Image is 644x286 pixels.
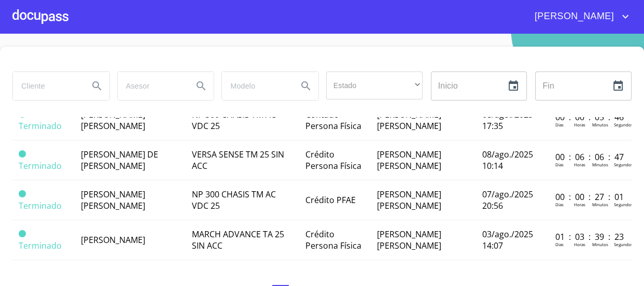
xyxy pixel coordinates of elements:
[293,74,318,98] button: Search
[19,190,26,197] span: Terminado
[555,191,625,203] p: 00 : 00 : 27 : 01
[305,149,361,171] span: Crédito Persona Física
[555,241,564,247] p: Dias
[555,202,564,207] p: Dias
[222,72,289,100] input: search
[81,109,145,132] span: [PERSON_NAME] [PERSON_NAME]
[614,241,633,247] p: Segundos
[192,228,284,251] span: MARCH ADVANCE TA 25 SIN ACC
[527,8,632,25] button: account of current user
[118,72,185,100] input: search
[574,202,585,207] p: Horas
[482,109,533,132] span: 08/ago./2025 17:35
[85,74,109,98] button: Search
[574,122,585,127] p: Horas
[305,109,361,132] span: Contado Persona Física
[482,149,533,171] span: 08/ago./2025 10:14
[81,234,145,246] span: [PERSON_NAME]
[192,149,284,171] span: VERSA SENSE TM 25 SIN ACC
[555,122,564,127] p: Dias
[19,160,62,171] span: Terminado
[592,122,608,127] p: Minutos
[555,231,625,242] p: 01 : 03 : 39 : 23
[555,151,625,163] p: 00 : 06 : 06 : 47
[19,240,62,251] span: Terminado
[376,109,441,132] span: [PERSON_NAME] [PERSON_NAME]
[482,228,533,251] span: 03/ago./2025 14:07
[19,230,26,237] span: Terminado
[189,74,214,98] button: Search
[19,120,62,132] span: Terminado
[592,202,608,207] p: Minutos
[81,149,158,171] span: [PERSON_NAME] DE [PERSON_NAME]
[614,162,633,167] p: Segundos
[574,162,585,167] p: Horas
[81,189,145,211] span: [PERSON_NAME] [PERSON_NAME]
[192,109,276,132] span: NP 300 CHASIS TM AC VDC 25
[376,189,441,211] span: [PERSON_NAME] [PERSON_NAME]
[192,189,276,211] span: NP 300 CHASIS TM AC VDC 25
[305,194,356,206] span: Crédito PFAE
[376,149,441,171] span: [PERSON_NAME] [PERSON_NAME]
[592,162,608,167] p: Minutos
[13,72,80,100] input: search
[555,162,564,167] p: Dias
[614,202,633,207] p: Segundos
[326,71,423,99] div: ​
[614,122,633,127] p: Segundos
[555,111,625,123] p: 00 : 00 : 05 : 46
[527,8,619,25] span: [PERSON_NAME]
[482,189,533,211] span: 07/ago./2025 20:56
[376,228,441,251] span: [PERSON_NAME] [PERSON_NAME]
[592,241,608,247] p: Minutos
[19,200,62,211] span: Terminado
[19,150,26,158] span: Terminado
[574,241,585,247] p: Horas
[305,228,361,251] span: Crédito Persona Física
